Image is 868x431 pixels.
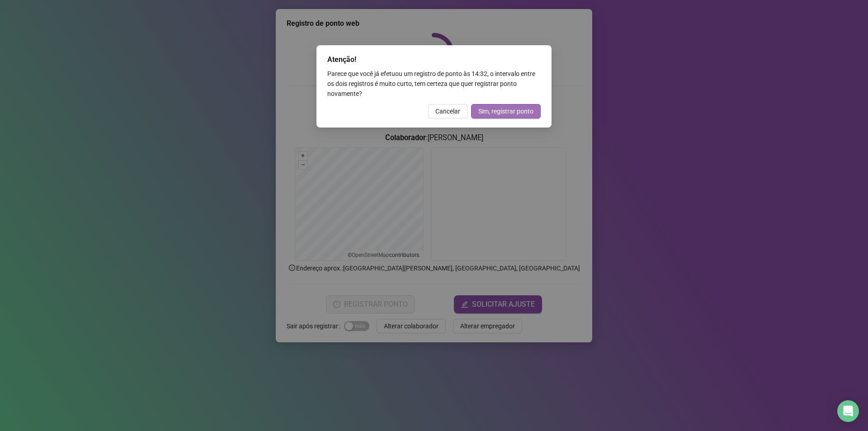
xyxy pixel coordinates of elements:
[478,106,533,116] span: Sim, registrar ponto
[428,104,467,118] button: Cancelar
[837,400,859,422] div: Open Intercom Messenger
[471,104,541,118] button: Sim, registrar ponto
[327,69,541,99] div: Parece que você já efetuou um registro de ponto às 14:32 , o intervalo entre os dois registros é ...
[327,54,541,65] div: Atenção!
[435,106,460,116] span: Cancelar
